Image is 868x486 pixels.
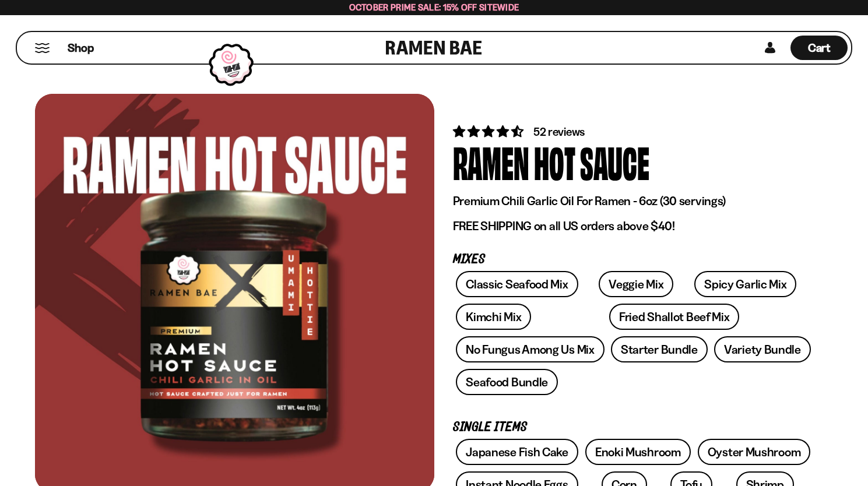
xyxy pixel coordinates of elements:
[599,271,673,297] a: Veggie Mix
[790,32,848,64] div: Cart
[68,36,94,60] a: Shop
[453,219,814,234] p: FREE SHIPPING on all US orders above $40!
[456,336,604,362] a: No Fungus Among Us Mix
[453,124,526,139] span: 4.71 stars
[698,439,811,465] a: Oyster Mushroom
[349,2,519,13] span: October Prime Sale: 15% off Sitewide
[453,254,814,265] p: Mixes
[456,271,578,297] a: Classic Seafood Mix
[611,336,708,362] a: Starter Bundle
[580,140,649,184] div: Sauce
[453,140,529,184] div: Ramen
[68,40,94,56] span: Shop
[585,439,691,465] a: Enoki Mushroom
[694,271,796,297] a: Spicy Garlic Mix
[34,43,50,53] button: Mobile Menu Trigger
[534,140,575,184] div: Hot
[453,422,814,433] p: Single Items
[808,41,831,55] span: Cart
[533,125,585,139] span: 52 reviews
[456,369,558,395] a: Seafood Bundle
[456,439,578,465] a: Japanese Fish Cake
[609,304,739,330] a: Fried Shallot Beef Mix
[714,336,811,362] a: Variety Bundle
[456,304,531,330] a: Kimchi Mix
[453,193,814,209] p: Premium Chili Garlic Oil For Ramen - 6oz (30 servings)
